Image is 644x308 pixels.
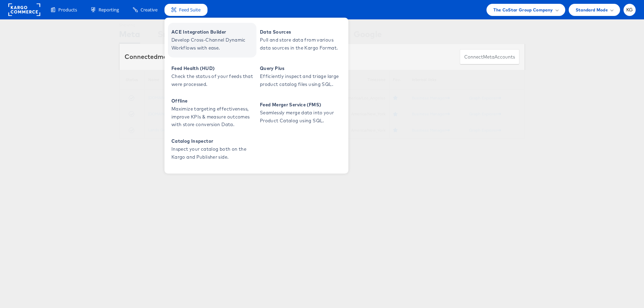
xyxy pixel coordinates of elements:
[168,96,256,130] a: Offline Maximize targeting effectiveness, improve KPIs & measure outcomes with store conversion D...
[260,28,343,36] span: Data Sources
[158,28,196,44] div: Snapchat
[469,127,501,133] a: Graph Explorer
[145,70,243,90] th: Name
[171,137,255,145] span: Catalog Inspector
[260,64,343,72] span: Query Plus
[168,132,256,167] a: Catalog Inspector Inspect your catalog both on the Kargo and Publisher side.
[469,95,501,100] a: Graph Explorer
[354,28,382,44] div: Google
[576,6,608,14] span: Standard Mode
[171,36,255,52] span: Develop Cross-Channel Dynamic Workflows with ease.
[412,111,450,116] a: Business Manager
[119,28,140,44] div: Meta
[171,28,255,36] span: ACE Integration Builder
[469,111,501,116] a: Graph Explorer
[119,70,145,90] th: Status
[179,7,201,13] span: Feed Suite
[171,72,255,88] span: Check the status of your feeds that were processed.
[171,64,255,72] span: Feed Health (HUD)
[412,127,450,133] a: Business Manager
[171,105,255,129] span: Maximize targeting effectiveness, improve KPIs & measure outcomes with store conversion Data.
[256,59,345,94] a: Query Plus Efficiently inspect and triage large product catalog files using SQL.
[329,122,389,138] td: America/New_York
[148,127,175,132] a: Lands General
[260,101,343,109] span: Feed Merger Service (FMS)
[119,20,140,28] div: Showing
[148,111,178,116] a: [DOMAIN_NAME]
[329,106,389,122] td: America/New_York
[256,96,345,130] a: Feed Merger Service (FMS) Seamlessly merge data into your Product Catalog using SQL.
[58,7,77,13] span: Products
[626,8,633,12] span: KG
[460,49,519,65] button: ConnectmetaAccounts
[171,97,255,105] span: Offline
[141,7,158,13] span: Creative
[168,59,256,94] a: Feed Health (HUD) Check the status of your feeds that were processed.
[125,52,201,61] div: Connected accounts
[329,90,389,106] td: America/Los_Angeles
[260,36,343,52] span: Pull and store data from various data sources in the Kargo Format.
[260,109,343,125] span: Seamlessly merge data into your Product Catalog using SQL.
[260,72,343,88] span: Efficiently inspect and triage large product catalog files using SQL.
[329,70,389,90] th: Timezone
[412,95,450,100] a: Business Manager
[99,7,119,13] span: Reporting
[148,95,201,100] a: [DOMAIN_NAME] Retargeting
[158,53,173,61] span: meta
[168,23,256,58] a: ACE Integration Builder Develop Cross-Channel Dynamic Workflows with ease.
[493,6,553,14] span: The CoStar Group Company
[171,145,255,161] span: Inspect your catalog both on the Kargo and Publisher side.
[483,54,494,60] span: meta
[256,23,345,58] a: Data Sources Pull and store data from various data sources in the Kargo Format.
